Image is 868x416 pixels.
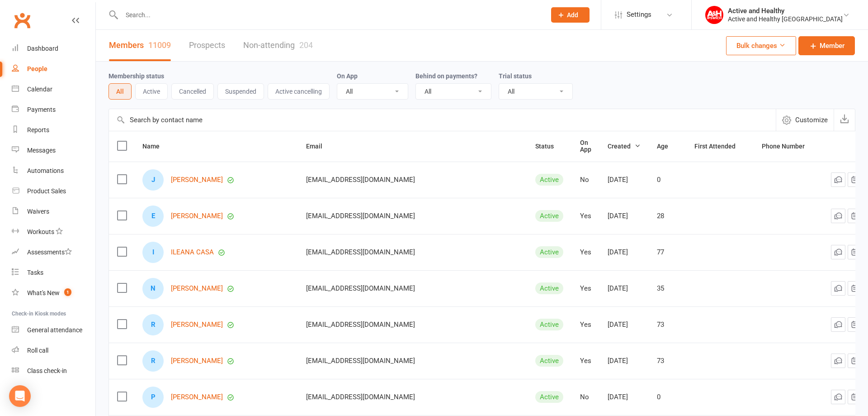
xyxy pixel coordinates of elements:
[535,355,563,367] div: Active
[108,83,132,100] button: All
[726,36,796,55] button: Bulk changes
[27,45,58,52] div: Dashboard
[657,143,678,150] span: Age
[142,350,164,372] div: R
[12,100,95,120] a: Payments
[820,40,844,51] span: Member
[171,83,214,100] button: Cancelled
[306,141,332,152] button: Email
[142,206,164,227] div: E
[142,169,164,191] div: J
[694,143,745,150] span: First Attended
[535,319,563,330] div: Active
[627,5,651,25] span: Settings
[657,321,678,329] div: 73
[572,131,599,162] th: On App
[12,140,95,161] a: Messages
[27,347,48,354] div: Roll call
[567,11,578,19] span: Add
[27,228,54,235] div: Workouts
[27,289,60,296] div: What's New
[306,388,415,406] span: [EMAIL_ADDRESS][DOMAIN_NAME]
[243,30,313,61] a: Non-attending204
[535,282,563,294] div: Active
[535,246,563,258] div: Active
[580,212,591,220] div: Yes
[27,367,67,374] div: Class check-in
[580,176,591,184] div: No
[27,187,66,195] div: Product Sales
[12,340,95,361] a: Roll call
[171,321,223,329] a: [PERSON_NAME]
[64,288,71,296] span: 1
[11,9,33,32] a: Clubworx
[142,314,164,335] div: R
[27,106,56,113] div: Payments
[608,393,641,401] div: [DATE]
[119,9,539,21] input: Search...
[657,176,678,184] div: 0
[798,36,855,55] a: Member
[299,40,313,50] div: 204
[728,15,843,23] div: Active and Healthy [GEOGRAPHIC_DATA]
[109,109,776,131] input: Search by contact name
[608,285,641,292] div: [DATE]
[580,321,591,329] div: Yes
[171,249,214,256] a: ILEANA CASA
[608,176,641,184] div: [DATE]
[580,357,591,365] div: Yes
[27,126,49,134] div: Reports
[142,387,164,408] div: P
[142,141,170,152] button: Name
[12,283,95,303] a: What's New1
[795,115,828,125] span: Customize
[608,249,641,256] div: [DATE]
[608,143,641,150] span: Created
[762,143,815,150] span: Phone Number
[217,83,264,100] button: Suspended
[189,30,225,61] a: Prospects
[580,249,591,256] div: Yes
[171,176,223,184] a: [PERSON_NAME]
[306,207,415,225] span: [EMAIL_ADDRESS][DOMAIN_NAME]
[306,352,415,369] span: [EMAIL_ADDRESS][DOMAIN_NAME]
[12,79,95,100] a: Calendar
[580,393,591,401] div: No
[306,171,415,188] span: [EMAIL_ADDRESS][DOMAIN_NAME]
[762,141,815,152] button: Phone Number
[171,212,223,220] a: [PERSON_NAME]
[415,72,477,80] label: Behind on payments?
[268,83,330,100] button: Active cancelling
[535,391,563,403] div: Active
[27,167,64,174] div: Automations
[12,242,95,263] a: Assessments
[12,222,95,242] a: Workouts
[27,86,52,93] div: Calendar
[12,320,95,340] a: General attendance kiosk mode
[27,65,47,72] div: People
[12,181,95,201] a: Product Sales
[12,59,95,79] a: People
[171,393,223,401] a: [PERSON_NAME]
[551,7,590,23] button: Add
[135,83,168,100] button: Active
[608,212,641,220] div: [DATE]
[306,244,415,261] span: [EMAIL_ADDRESS][DOMAIN_NAME]
[694,141,745,152] button: First Attended
[142,278,164,299] div: N
[142,143,170,150] span: Name
[657,393,678,401] div: 0
[705,6,723,24] img: thumb_image1691632507.png
[535,143,564,150] span: Status
[12,263,95,283] a: Tasks
[12,161,95,181] a: Automations
[306,316,415,333] span: [EMAIL_ADDRESS][DOMAIN_NAME]
[171,357,223,365] a: [PERSON_NAME]
[148,40,171,50] div: 11009
[657,141,678,152] button: Age
[608,321,641,329] div: [DATE]
[12,38,95,59] a: Dashboard
[728,7,843,15] div: Active and Healthy
[608,141,641,152] button: Created
[499,72,532,80] label: Trial status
